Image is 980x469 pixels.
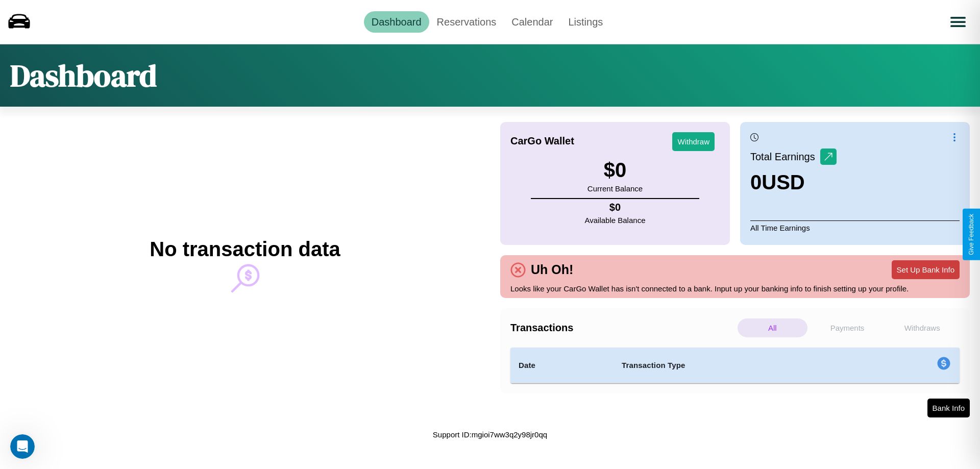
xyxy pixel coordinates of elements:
[587,182,643,195] p: Current Balance
[364,11,429,33] a: Dashboard
[510,348,960,383] table: simple table
[750,147,820,166] p: Total Earnings
[10,55,157,96] h1: Dashboard
[510,282,960,295] p: Looks like your CarGo Wallet has isn't connected to a bank. Input up your banking info to finish ...
[927,399,970,417] button: Bank Info
[813,318,883,337] p: Payments
[504,11,560,33] a: Calendar
[968,214,975,255] div: Give Feedback
[944,8,972,36] button: Open menu
[738,318,807,337] p: All
[892,260,960,279] button: Set Up Bank Info
[560,11,610,33] a: Listings
[587,159,643,182] h3: $ 0
[510,135,574,147] h4: CarGo Wallet
[150,238,340,261] h2: No transaction data
[519,359,605,372] h4: Date
[585,202,646,213] h4: $ 0
[526,262,578,277] h4: Uh Oh!
[672,132,715,151] button: Withdraw
[510,322,735,334] h4: Transactions
[429,11,504,33] a: Reservations
[585,213,646,227] p: Available Balance
[10,434,35,459] iframe: Intercom live chat
[750,171,837,194] h3: 0 USD
[433,428,547,441] p: Support ID: mgioi7ww3q2y98jr0qq
[622,359,853,372] h4: Transaction Type
[750,220,960,235] p: All Time Earnings
[887,318,957,337] p: Withdraws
